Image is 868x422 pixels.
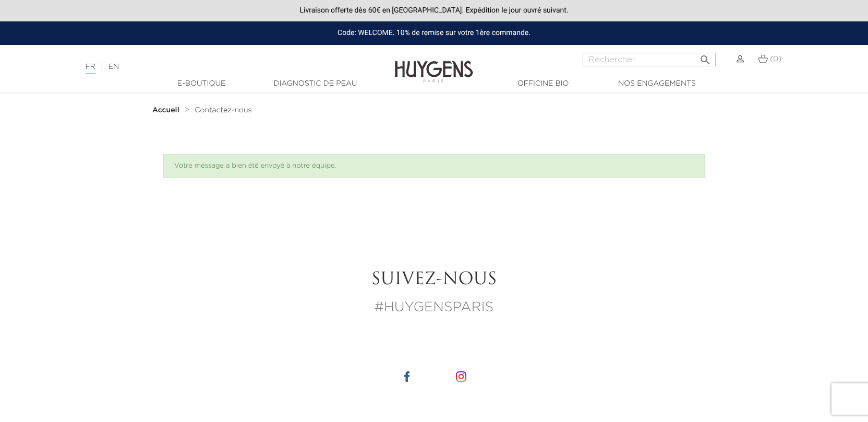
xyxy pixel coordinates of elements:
a: Accueil [152,106,182,114]
img: icone instagram [456,371,466,382]
img: Huygens [395,44,473,84]
li: Votre message a bien été envoyé à notre équipe. [174,161,694,171]
img: icone facebook [402,371,412,382]
a: FR [86,63,95,74]
a: Nos engagements [605,78,709,89]
h2: Suivez-nous [144,270,724,290]
p: #HUYGENSPARIS [144,298,724,318]
a: Officine Bio [491,78,595,89]
a: Diagnostic de peau [263,78,367,89]
a: E-Boutique [149,78,254,89]
i:  [699,51,712,63]
button:  [696,50,715,64]
a: Contactez-nous [195,106,251,114]
span: (0) [770,55,781,63]
input: Rechercher [583,53,716,66]
strong: Accueil [152,107,179,114]
a: EN [108,63,119,71]
span: Contactez-nous [195,107,251,114]
div: | [80,61,354,73]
